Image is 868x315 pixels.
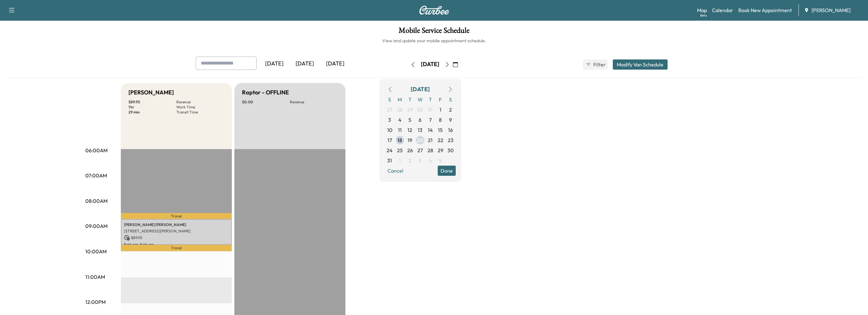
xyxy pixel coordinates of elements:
p: [STREET_ADDRESS][PERSON_NAME] [124,229,229,234]
button: Cancel [385,166,406,176]
span: 18 [397,136,402,144]
p: Revenue [290,99,338,105]
span: Filter [593,61,605,68]
button: Filter [583,59,608,70]
p: 1 hr [128,105,176,110]
span: 17 [388,136,392,144]
span: 9 [449,116,452,124]
p: 11:00AM [85,273,105,281]
span: [PERSON_NAME] [812,6,851,14]
p: 07:00AM [85,172,107,179]
span: 28 [427,147,433,154]
span: 29 [407,106,413,113]
div: Beta [700,13,707,18]
span: M [395,94,405,105]
span: 5 [439,157,442,164]
span: 11 [398,126,402,134]
span: T [405,94,415,105]
span: 26 [407,147,413,154]
span: W [415,94,425,105]
div: [DATE] [290,57,320,71]
span: 2 [449,106,452,113]
span: 24 [387,147,393,154]
h5: Raptor - OFFLINE [242,88,289,97]
img: Curbee Logo [419,6,449,15]
span: 4 [429,157,432,164]
div: [DATE] [421,60,439,68]
h1: Mobile Service Schedule [6,27,862,38]
span: 3 [419,157,421,164]
p: 08:00AM [85,197,108,205]
span: 30 [417,106,423,113]
p: $ 89.95 [124,235,229,241]
span: 31 [387,157,392,164]
span: 1 [399,157,401,164]
span: 14 [428,126,433,134]
span: S [446,94,456,105]
p: [PERSON_NAME] [PERSON_NAME] [124,222,229,227]
span: 1 [440,106,441,113]
button: Modify Van Schedule [613,59,668,70]
span: 23 [448,136,454,144]
button: Done [438,166,456,176]
span: 3 [388,116,391,124]
span: 7 [429,116,432,124]
h6: View and update your mobile appointment schedule. [6,38,862,44]
span: 21 [428,136,433,144]
p: 09:00AM [85,222,108,230]
p: $ 0.00 [242,99,290,105]
h5: [PERSON_NAME] [128,88,174,97]
p: Travel [121,245,232,251]
p: 29 min [128,110,176,115]
span: 28 [397,106,403,113]
a: MapBeta [697,6,707,14]
span: 12 [408,126,412,134]
p: Travel [121,213,232,219]
p: Revenue [176,99,224,105]
a: Calendar [712,6,733,14]
span: 6 [419,116,421,124]
p: 06:00AM [85,147,108,154]
div: [DATE] [259,57,290,71]
span: T [425,94,435,105]
p: Work Time [176,105,224,110]
p: Transit Time [176,110,224,115]
p: 10:00AM [85,248,107,255]
span: 22 [438,136,443,144]
span: 13 [418,126,422,134]
div: [DATE] [320,57,350,71]
p: $ 89.95 [128,99,176,105]
span: 2 [408,157,411,164]
span: S [385,94,395,105]
span: 16 [448,126,453,134]
span: F [435,94,446,105]
span: 20 [417,136,423,144]
span: 19 [408,136,412,144]
span: 27 [417,147,423,154]
span: 31 [428,106,433,113]
span: 27 [387,106,392,113]
span: 29 [438,147,443,154]
p: 12:00PM [85,298,106,306]
span: 4 [398,116,401,124]
p: 8:44 am - 9:44 am [124,242,229,247]
span: 30 [447,147,454,154]
span: 15 [438,126,443,134]
span: 8 [439,116,442,124]
div: [DATE] [411,85,430,94]
span: 5 [408,116,411,124]
span: 10 [387,126,392,134]
span: 25 [397,147,403,154]
a: Book New Appointment [738,6,792,14]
